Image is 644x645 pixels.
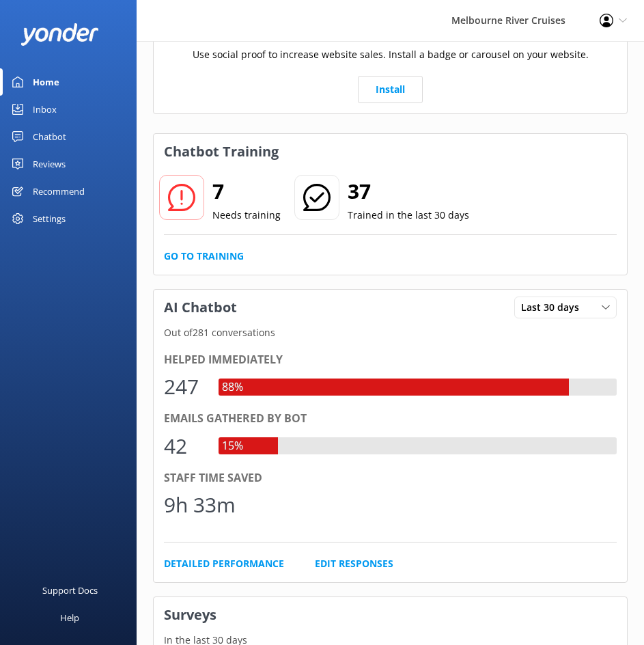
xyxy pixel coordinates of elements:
[193,47,589,62] p: Use social proof to increase website sales. Install a badge or carousel on your website.
[164,469,617,487] div: Staff time saved
[219,437,247,455] div: 15%
[33,150,66,178] div: Reviews
[33,96,57,123] div: Inbox
[164,430,205,463] div: 42
[521,300,587,315] span: Last 30 days
[33,123,66,150] div: Chatbot
[42,577,98,604] div: Support Docs
[154,290,247,325] h3: AI Chatbot
[33,68,59,96] div: Home
[219,379,247,396] div: 88%
[348,175,469,208] h2: 37
[164,489,236,521] div: 9h 33m
[154,134,289,169] h3: Chatbot Training
[164,249,244,264] a: Go to Training
[164,351,617,369] div: Helped immediately
[315,556,393,571] a: Edit Responses
[212,175,281,208] h2: 7
[164,556,284,571] a: Detailed Performance
[33,205,66,232] div: Settings
[164,370,205,403] div: 247
[33,178,85,205] div: Recommend
[358,76,423,103] a: Install
[164,410,617,428] div: Emails gathered by bot
[348,208,469,223] p: Trained in the last 30 days
[154,325,627,340] p: Out of 281 conversations
[60,604,79,631] div: Help
[212,208,281,223] p: Needs training
[154,597,627,633] h3: Surveys
[20,23,99,46] img: yonder-white-logo.png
